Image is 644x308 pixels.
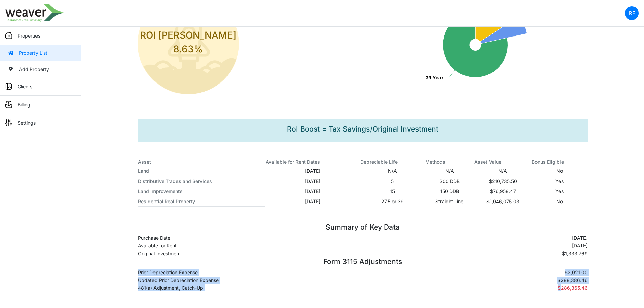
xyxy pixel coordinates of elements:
[138,176,266,186] th: Distributive Trades and Services
[265,166,360,176] td: [DATE]
[138,186,266,196] th: Land Improvements
[425,158,474,166] th: Methods
[425,166,474,176] td: N/A
[464,284,588,292] td: $286,365.46
[287,125,438,133] h4: RoI Boost = Tax Savings/Original Investment
[425,186,474,196] td: 150 DDB
[18,119,36,126] p: Settings
[418,242,588,250] td: [DATE]
[464,268,588,276] td: $2,021.00
[480,13,524,42] path: 5 Year, y: 0, z: 790. Depreciation.
[480,17,527,44] path: 15 Year, y: 5.77, z: 630. Depreciation.
[138,242,418,250] td: Available for Rent
[265,196,360,206] td: [DATE]
[138,166,266,176] th: Land
[474,166,531,176] td: N/A
[138,276,464,284] td: Updated Prior Depreciation Expense
[265,176,360,186] td: [DATE]
[443,12,508,77] path: 39 Year, y: 78.43, z: 180. Depreciation.
[5,101,12,108] img: sidemenu_billing.png
[138,234,418,242] td: Purchase Date
[464,276,588,284] td: $288,386.46
[474,196,531,206] td: $1,046,075.03
[140,44,236,55] h3: 8.63%
[5,4,65,22] img: spp logo
[138,196,266,206] th: Residential Real Property
[425,196,474,206] td: Straight Line
[474,186,531,196] td: $76,958.47
[360,166,425,176] td: N/A
[138,268,464,276] td: Prior Depreciation Expense
[531,166,588,176] td: No
[360,158,425,166] th: Depreciable Life
[531,176,588,186] td: Yes
[265,186,360,196] td: [DATE]
[138,223,588,231] h4: Summary of Key Data
[138,257,588,266] h4: Form 3115 Adjustments
[138,284,464,292] td: 481(a) Adjustment, Catch-Up
[360,186,425,196] td: 15
[18,32,40,39] p: Properties
[425,176,474,186] td: 200 DDB
[426,75,443,80] text: 39 Year
[474,176,531,186] td: $210,735.50
[531,158,588,166] th: Bonus Eligible
[140,30,236,41] h4: ROI [PERSON_NAME]
[625,6,639,20] a: RF
[138,250,418,257] td: Original Investment
[138,158,266,166] th: Asset
[360,196,425,206] td: 27.5 or 39
[531,186,588,196] td: Yes
[18,101,30,108] p: Billing
[5,32,12,39] img: sidemenu_properties.png
[418,250,588,257] td: $1,333,769
[265,158,360,166] th: Available for Rent Dates
[418,234,588,242] td: [DATE]
[531,196,588,206] td: No
[474,158,531,166] th: Asset Value
[629,9,635,17] p: RF
[5,83,12,90] img: sidemenu_client.png
[360,176,425,186] td: 5
[18,83,32,90] p: Clients
[5,119,12,126] img: sidemenu_settings.png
